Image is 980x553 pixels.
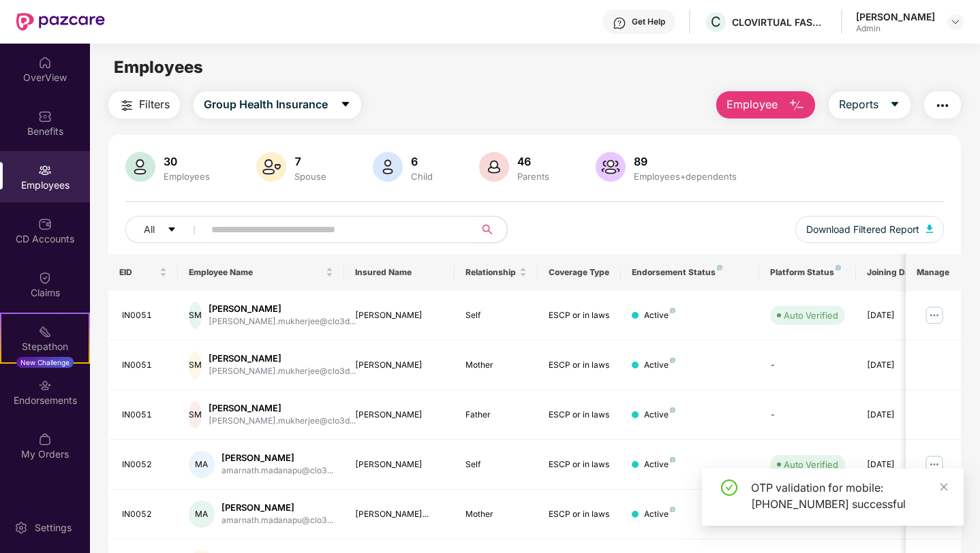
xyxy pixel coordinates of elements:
[465,309,527,322] div: Self
[950,16,961,27] img: svg+xml;base64,PHN2ZyBpZD0iRHJvcGRvd24tMzJ4MzIiIHhtbG5zPSJodHRwOi8vd3d3LnczLm9yZy8yMDAwL3N2ZyIgd2...
[355,309,444,322] div: [PERSON_NAME]
[465,409,527,422] div: Father
[209,415,356,428] div: [PERSON_NAME].mukherjee@clo3d...
[784,458,838,471] div: Auto Verified
[189,501,215,528] div: MA
[839,96,878,113] span: Reports
[355,409,444,422] div: [PERSON_NAME]
[108,254,178,291] th: EID
[836,265,841,270] img: svg+xml;base64,PHN2ZyB4bWxucz0iaHR0cDovL3d3dy53My5vcmcvMjAwMC9zdmciIHdpZHRoPSI4IiBoZWlnaHQ9IjgiIH...
[194,91,361,118] button: Group Health Insurancecaret-down
[209,302,356,315] div: [PERSON_NAME]
[125,216,209,243] button: Allcaret-down
[292,171,329,182] div: Spouse
[644,508,675,521] div: Active
[178,254,344,291] th: Employee Name
[867,458,928,471] div: [DATE]
[408,171,435,182] div: Child
[670,358,675,363] img: svg+xml;base64,PHN2ZyB4bWxucz0iaHR0cDovL3d3dy53My5vcmcvMjAwMC9zdmciIHdpZHRoPSI4IiBoZWlnaHQ9IjgiIH...
[596,152,626,182] img: svg+xml;base64,PHN2ZyB4bWxucz0iaHR0cDovL3d3dy53My5vcmcvMjAwMC9zdmciIHhtbG5zOnhsaW5rPSJodHRwOi8vd3...
[256,152,286,182] img: svg+xml;base64,PHN2ZyB4bWxucz0iaHR0cDovL3d3dy53My5vcmcvMjAwMC9zdmciIHhtbG5zOnhsaW5rPSJodHRwOi8vd3...
[670,457,675,462] img: svg+xml;base64,PHN2ZyB4bWxucz0iaHR0cDovL3d3dy53My5vcmcvMjAwMC9zdmciIHdpZHRoPSI4IiBoZWlnaHQ9IjgiIH...
[923,304,945,326] img: manageButton
[16,13,105,31] img: New Pazcare Logo
[292,155,329,168] div: 7
[114,57,203,77] span: Employees
[189,351,202,379] div: SM
[670,308,675,313] img: svg+xml;base64,PHN2ZyB4bWxucz0iaHR0cDovL3d3dy53My5vcmcvMjAwMC9zdmciIHdpZHRoPSI4IiBoZWlnaHQ9IjgiIH...
[751,479,947,512] div: OTP validation for mobile: [PHONE_NUMBER] successful
[759,390,856,440] td: -
[549,458,610,471] div: ESCP or in laws
[340,99,351,111] span: caret-down
[867,409,928,422] div: [DATE]
[144,222,155,237] span: All
[549,309,610,322] div: ESCP or in laws
[856,10,935,23] div: [PERSON_NAME]
[16,357,74,368] div: New Challenge
[631,171,739,182] div: Employees+dependents
[122,359,167,372] div: IN0051
[474,224,500,235] span: search
[515,155,552,168] div: 46
[119,97,135,114] img: svg+xml;base64,PHN2ZyB4bWxucz0iaHR0cDovL3d3dy53My5vcmcvMjAwMC9zdmciIHdpZHRoPSIyNCIgaGVpZ2h0PSIyNC...
[38,163,52,177] img: svg+xml;base64,PHN2ZyBpZD0iRW1wbG95ZWVzIiB4bWxucz0iaHR0cDovL3d3dy53My5vcmcvMjAwMC9zdmciIHdpZHRoPS...
[644,458,675,471] div: Active
[784,309,838,322] div: Auto Verified
[119,267,157,278] span: EID
[108,91,180,118] button: Filters
[122,458,167,471] div: IN0052
[14,521,28,535] img: svg+xml;base64,PHN2ZyBpZD0iU2V0dGluZy0yMHgyMCIgeG1sbnM9Imh0dHA6Ly93d3cudzMub3JnLzIwMDAvc3ZnIiB3aW...
[189,267,323,278] span: Employee Name
[139,96,170,113] span: Filters
[613,16,626,30] img: svg+xml;base64,PHN2ZyBpZD0iSGVscC0zMngzMiIgeG1sbnM9Imh0dHA6Ly93d3cudzMub3JnLzIwMDAvc3ZnIiB3aWR0aD...
[644,409,675,422] div: Active
[856,23,935,34] div: Admin
[515,171,552,182] div: Parents
[549,508,610,521] div: ESCP or in laws
[344,254,455,291] th: Insured Name
[939,482,949,492] span: close
[906,254,961,291] th: Manage
[161,155,213,168] div: 30
[408,155,435,168] div: 6
[732,16,827,29] div: CLOVIRTUAL FASHION PRIVATE LIMITED
[189,302,202,329] div: SM
[670,407,675,413] img: svg+xml;base64,PHN2ZyB4bWxucz0iaHR0cDovL3d3dy53My5vcmcvMjAwMC9zdmciIHdpZHRoPSI4IiBoZWlnaHQ9IjgiIH...
[923,454,945,475] img: manageButton
[726,96,778,113] span: Employee
[795,216,944,243] button: Download Filtered Report
[465,458,527,471] div: Self
[209,315,356,328] div: [PERSON_NAME].mukherjee@clo3d...
[355,508,444,521] div: [PERSON_NAME]...
[538,254,621,291] th: Coverage Type
[38,379,52,392] img: svg+xml;base64,PHN2ZyBpZD0iRW5kb3JzZW1lbnRzIiB4bWxucz0iaHR0cDovL3d3dy53My5vcmcvMjAwMC9zdmciIHdpZH...
[644,309,675,322] div: Active
[221,501,333,514] div: [PERSON_NAME]
[716,91,815,118] button: Employee
[221,452,333,464] div: [PERSON_NAME]
[474,216,508,243] button: search
[355,359,444,372] div: [PERSON_NAME]
[806,222,919,237] span: Download Filtered Report
[867,309,928,322] div: [DATE]
[38,217,52,231] img: svg+xml;base64,PHN2ZyBpZD0iQ0RfQWNjb3VudHMiIGRhdGEtbmFtZT0iQ0QgQWNjb3VudHMiIHhtbG5zPSJodHRwOi8vd3...
[856,254,939,291] th: Joining Date
[717,265,722,270] img: svg+xml;base64,PHN2ZyB4bWxucz0iaHR0cDovL3d3dy53My5vcmcvMjAwMC9zdmciIHdpZHRoPSI4IiBoZWlnaHQ9IjgiIH...
[867,359,928,372] div: [DATE]
[829,91,910,118] button: Reportscaret-down
[38,432,52,446] img: svg+xml;base64,PHN2ZyBpZD0iTXlfT3JkZXJzIiBkYXRhLW5hbWU9Ik15IE9yZGVycyIgeG1sbnM9Imh0dHA6Ly93d3cudz...
[788,97,805,114] img: svg+xml;base64,PHN2ZyB4bWxucz0iaHR0cDovL3d3dy53My5vcmcvMjAwMC9zdmciIHhtbG5zOnhsaW5rPSJodHRwOi8vd3...
[644,359,675,372] div: Active
[38,110,52,123] img: svg+xml;base64,PHN2ZyBpZD0iQmVuZWZpdHMiIHhtbG5zPSJodHRwOi8vd3d3LnczLm9yZy8yMDAwL3N2ZyIgd2lkdGg9Ij...
[38,56,52,69] img: svg+xml;base64,PHN2ZyBpZD0iSG9tZSIgeG1sbnM9Imh0dHA6Ly93d3cudzMub3JnLzIwMDAvc3ZnIiB3aWR0aD0iMjAiIG...
[670,507,675,512] img: svg+xml;base64,PHN2ZyB4bWxucz0iaHR0cDovL3d3dy53My5vcmcvMjAwMC9zdmciIHdpZHRoPSI4IiBoZWlnaHQ9IjgiIH...
[355,458,444,471] div: [PERSON_NAME]
[167,225,177,236] span: caret-down
[31,521,76,535] div: Settings
[632,16,665,27] div: Get Help
[373,152,403,182] img: svg+xml;base64,PHN2ZyB4bWxucz0iaHR0cDovL3d3dy53My5vcmcvMjAwMC9zdmciIHhtbG5zOnhsaW5rPSJodHRwOi8vd3...
[455,254,538,291] th: Relationship
[221,514,333,527] div: amarnath.madanapu@clo3...
[926,225,933,233] img: svg+xml;base64,PHN2ZyB4bWxucz0iaHR0cDovL3d3dy53My5vcmcvMjAwMC9zdmciIHhtbG5zOnhsaW5rPSJodHRwOi8vd3...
